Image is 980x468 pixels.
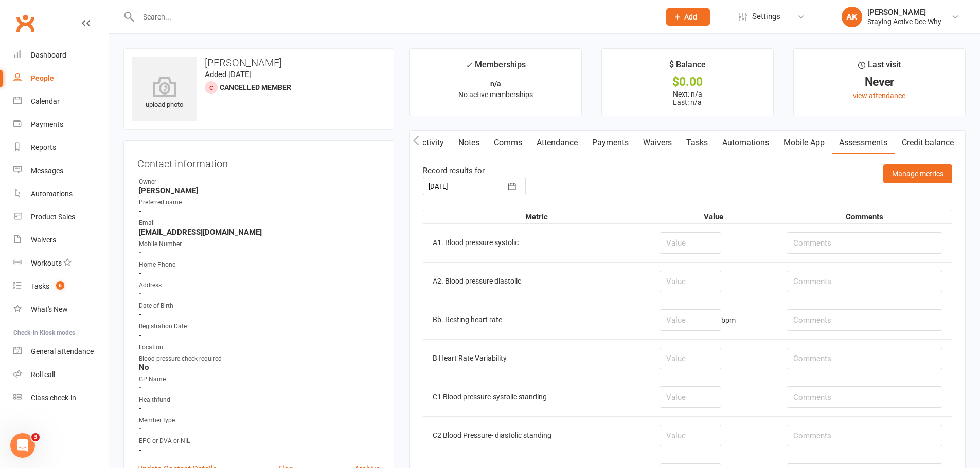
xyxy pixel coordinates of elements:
[10,433,35,458] iframe: Intercom live chat
[31,370,55,379] div: Roll call
[205,70,252,79] time: Added [DATE]
[139,363,380,372] strong: No
[752,5,780,28] span: Settings
[139,269,380,278] strong: -
[611,77,764,87] div: $0.00
[423,416,650,455] td: C2 Blood Pressure- diastolic standing
[13,136,109,159] a: Reports
[139,436,380,446] div: EPC or DVA or NIL
[858,58,901,77] div: Last visit
[13,298,109,321] a: What's New
[895,131,961,155] a: Credit balance
[31,120,63,128] div: Payments
[13,159,109,182] a: Messages
[13,275,109,298] a: Tasks 6
[139,331,380,340] strong: -
[660,232,721,254] input: Value
[31,433,40,441] span: 3
[883,164,952,183] button: Manage metrics
[139,301,380,311] div: Date of Birth
[132,77,197,110] div: upload photo
[31,190,73,198] div: Automations
[139,280,380,290] div: Address
[13,340,109,363] a: General attendance kiosk mode
[56,281,64,290] span: 6
[842,7,862,27] div: AK
[684,13,697,21] span: Add
[423,378,650,416] td: C1 Blood pressure-systolic standing
[787,232,942,254] input: Comments
[458,90,533,99] span: No active memberships
[139,322,380,331] div: Registration Date
[679,131,715,155] a: Tasks
[31,213,75,221] div: Product Sales
[139,177,380,187] div: Owner
[12,10,38,36] a: Clubworx
[31,143,56,152] div: Reports
[13,363,109,386] a: Roll call
[787,271,942,292] input: Comments
[715,131,776,155] a: Automations
[139,343,380,352] div: Location
[135,10,653,24] input: Search...
[423,210,650,223] th: Metric
[787,425,942,446] input: Comments
[650,301,777,339] td: bpm
[139,239,380,249] div: Mobile Number
[31,166,63,175] div: Messages
[31,236,56,244] div: Waivers
[529,131,585,155] a: Attendance
[787,386,942,408] input: Comments
[139,228,380,237] strong: [EMAIL_ADDRESS][DOMAIN_NAME]
[139,310,380,319] strong: -
[31,97,60,105] div: Calendar
[585,131,636,155] a: Payments
[650,210,777,223] th: Value
[137,154,380,170] h3: Contact information
[867,17,941,26] div: Staying Active Dee Why
[660,309,721,331] input: Value
[423,262,650,301] td: A2. Blood pressure diastolic
[423,301,650,339] td: Bb. Resting heart rate
[867,8,941,17] div: [PERSON_NAME]
[139,186,380,195] strong: [PERSON_NAME]
[139,198,380,208] div: Preferred name
[139,404,380,413] strong: -
[466,60,472,70] i: ✓
[660,271,721,292] input: Value
[132,57,385,68] h3: [PERSON_NAME]
[423,223,650,262] td: A1. Blood pressure systolic
[410,131,451,155] a: Activity
[13,229,109,252] a: Waivers
[669,58,706,77] div: $ Balance
[13,67,109,90] a: People
[13,252,109,275] a: Workouts
[139,248,380,257] strong: -
[139,424,380,434] strong: -
[487,131,529,155] a: Comms
[220,83,291,91] span: Cancelled member
[31,394,76,402] div: Class check-in
[13,90,109,113] a: Calendar
[139,416,380,425] div: Member type
[660,386,721,408] input: Value
[31,259,62,267] div: Workouts
[139,289,380,298] strong: -
[787,309,942,331] input: Comments
[490,80,501,88] strong: n/a
[803,77,956,87] div: Never
[31,347,94,355] div: General attendance
[139,207,380,216] strong: -
[31,305,68,313] div: What's New
[13,44,109,67] a: Dashboard
[31,282,49,290] div: Tasks
[853,91,905,100] a: view attendance
[777,210,952,223] th: Comments
[13,205,109,229] a: Product Sales
[139,395,380,405] div: Healthfund
[139,218,380,228] div: Email
[466,58,526,77] div: Memberships
[787,348,942,369] input: Comments
[611,90,764,106] p: Next: n/a Last: n/a
[31,51,66,59] div: Dashboard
